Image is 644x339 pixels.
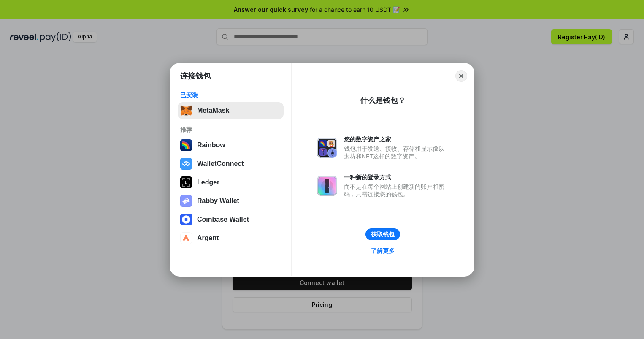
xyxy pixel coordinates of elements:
button: Rabby Wallet [178,193,284,209]
div: 一种新的登录方式 [344,174,449,181]
img: svg+xml,%3Csvg%20width%3D%2228%22%20height%3D%2228%22%20viewBox%3D%220%200%2028%2028%22%20fill%3D... [180,214,192,225]
h1: 连接钱包 [180,71,211,81]
div: 推荐 [180,126,281,133]
div: 您的数字资产之家 [344,136,449,143]
button: Ledger [178,174,284,191]
div: Argent [197,234,219,242]
div: 什么是钱包？ [360,95,406,106]
div: 获取钱包 [371,231,395,238]
img: svg+xml,%3Csvg%20width%3D%2228%22%20height%3D%2228%22%20viewBox%3D%220%200%2028%2028%22%20fill%3D... [180,232,192,244]
div: 了解更多 [371,247,395,255]
button: Close [455,70,467,82]
div: 而不是在每个网站上创建新的账户和密码，只需连接您的钱包。 [344,183,449,198]
div: WalletConnect [197,160,244,168]
button: 获取钱包 [365,228,400,240]
img: svg+xml,%3Csvg%20xmlns%3D%22http%3A%2F%2Fwww.w3.org%2F2000%2Fsvg%22%20fill%3D%22none%22%20viewBox... [317,138,337,158]
img: svg+xml,%3Csvg%20width%3D%2228%22%20height%3D%2228%22%20viewBox%3D%220%200%2028%2028%22%20fill%3D... [180,158,192,170]
img: svg+xml,%3Csvg%20xmlns%3D%22http%3A%2F%2Fwww.w3.org%2F2000%2Fsvg%22%20fill%3D%22none%22%20viewBox... [317,176,337,196]
button: Rainbow [178,137,284,154]
a: 了解更多 [366,245,400,256]
div: Ledger [197,179,219,186]
img: svg+xml,%3Csvg%20width%3D%22120%22%20height%3D%22120%22%20viewBox%3D%220%200%20120%20120%22%20fil... [180,139,192,151]
button: Argent [178,230,284,247]
button: MetaMask [178,102,284,119]
img: svg+xml,%3Csvg%20fill%3D%22none%22%20height%3D%2233%22%20viewBox%3D%220%200%2035%2033%22%20width%... [180,105,192,117]
div: 已安装 [180,91,281,99]
div: 钱包用于发送、接收、存储和显示像以太坊和NFT这样的数字资产。 [344,145,449,160]
img: svg+xml,%3Csvg%20xmlns%3D%22http%3A%2F%2Fwww.w3.org%2F2000%2Fsvg%22%20fill%3D%22none%22%20viewBox... [180,195,192,207]
div: Rabby Wallet [197,197,239,205]
img: svg+xml,%3Csvg%20xmlns%3D%22http%3A%2F%2Fwww.w3.org%2F2000%2Fsvg%22%20width%3D%2228%22%20height%3... [180,176,192,188]
div: MetaMask [197,107,229,114]
div: Rainbow [197,141,225,149]
div: Coinbase Wallet [197,216,249,223]
button: WalletConnect [178,155,284,172]
button: Coinbase Wallet [178,211,284,228]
